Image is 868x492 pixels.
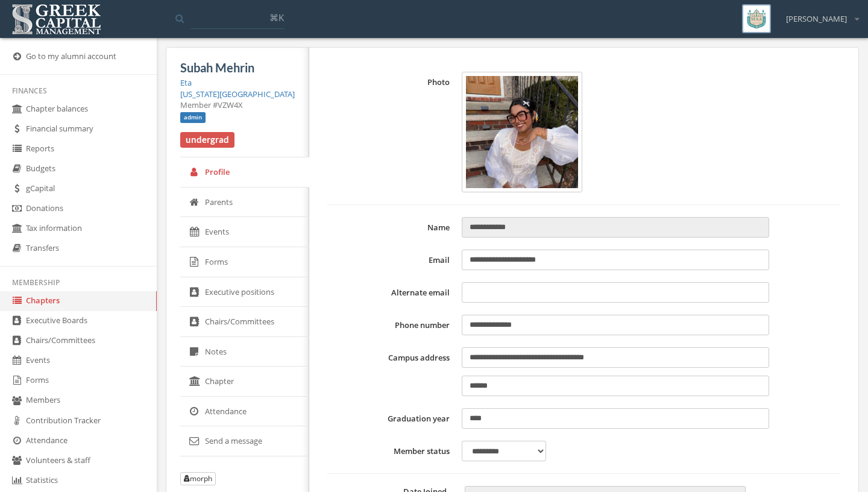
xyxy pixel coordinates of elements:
[180,89,295,99] a: [US_STATE][GEOGRAPHIC_DATA]
[180,132,234,148] span: undergrad
[180,397,309,427] a: Attendance
[180,157,309,188] a: Profile
[180,247,309,277] a: Forms
[269,11,284,24] span: ⌘K
[327,282,456,303] label: Alternate email
[327,441,456,461] label: Member status
[180,60,254,75] span: Subah Mehrin
[327,408,456,429] label: Graduation year
[180,277,309,307] a: Executive positions
[218,99,243,110] span: VZW4X
[180,426,309,456] a: Send a message
[180,112,206,123] span: admin
[327,347,456,396] label: Campus address
[180,472,216,485] button: morph
[180,337,309,367] a: Notes
[327,250,456,270] label: Email
[327,217,456,238] label: Name
[180,99,295,111] div: Member #
[180,77,192,88] a: Eta
[327,315,456,335] label: Phone number
[180,217,309,247] a: Events
[180,367,309,397] a: Chapter
[778,4,859,25] div: [PERSON_NAME]
[180,188,309,218] a: Parents
[327,72,456,192] label: Photo
[786,13,847,25] span: [PERSON_NAME]
[180,307,309,337] a: Chairs/Committees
